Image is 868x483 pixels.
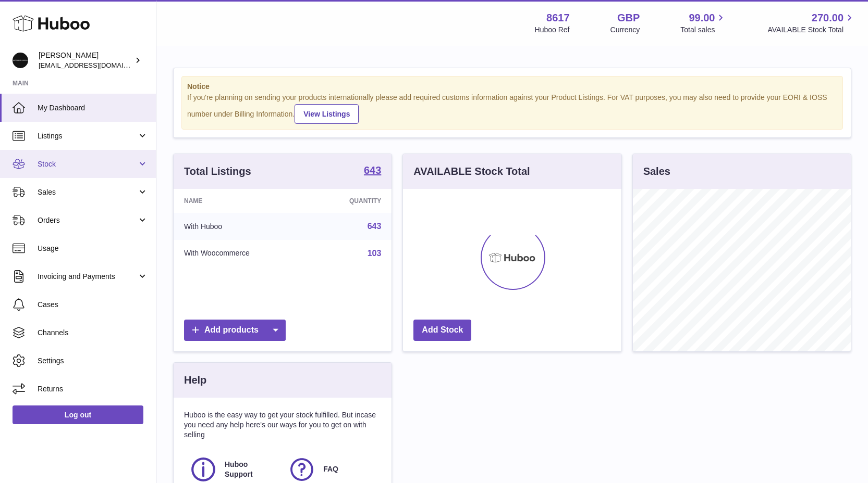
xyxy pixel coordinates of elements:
[643,164,670,179] h3: Sales
[38,356,148,366] span: Settings
[368,222,382,231] a: 643
[295,104,359,124] a: View Listings
[38,215,137,225] span: Orders
[38,244,148,253] span: Usage
[767,11,855,35] a: 270.00 AVAILABLE Stock Total
[184,410,381,440] p: Huboo is the easy way to get your stock fulfilled. But incase you need any help here's our ways f...
[413,164,530,179] h3: AVAILABLE Stock Total
[38,131,137,141] span: Listings
[689,11,715,25] span: 99.00
[38,187,137,197] span: Sales
[184,164,251,179] h3: Total Listings
[225,460,276,479] span: Huboo Support
[38,384,148,394] span: Returns
[535,25,570,35] div: Huboo Ref
[364,165,381,175] strong: 643
[187,82,837,92] strong: Notice
[39,50,132,70] div: [PERSON_NAME]
[812,11,843,25] span: 270.00
[309,189,392,213] th: Quantity
[184,320,286,341] a: Add products
[38,328,148,338] span: Channels
[38,159,137,169] span: Stock
[38,272,137,282] span: Invoicing and Payments
[187,93,837,124] div: If you're planning on sending your products internationally please add required customs informati...
[413,320,471,341] a: Add Stock
[38,103,148,113] span: My Dashboard
[546,11,570,25] strong: 8617
[174,213,309,240] td: With Huboo
[39,61,153,69] span: [EMAIL_ADDRESS][DOMAIN_NAME]
[13,405,143,424] a: Log out
[368,249,382,258] a: 103
[13,53,28,68] img: hello@alfredco.com
[680,25,727,35] span: Total sales
[617,11,640,25] strong: GBP
[767,25,855,35] span: AVAILABLE Stock Total
[323,464,338,474] span: FAQ
[174,189,309,213] th: Name
[38,300,148,310] span: Cases
[680,11,727,35] a: 99.00 Total sales
[184,373,206,387] h3: Help
[364,165,381,177] a: 643
[174,240,309,267] td: With Woocommerce
[610,25,640,35] div: Currency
